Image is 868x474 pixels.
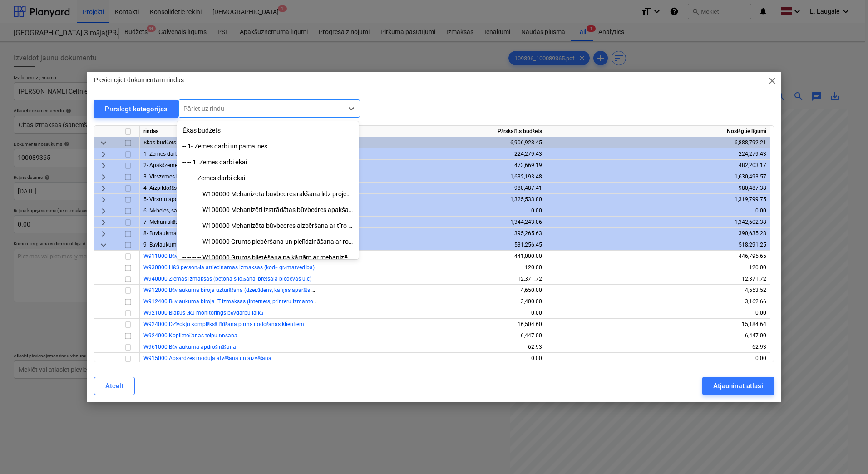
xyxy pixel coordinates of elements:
div: 4,553.52 [550,285,766,296]
div: 120.00 [325,262,542,273]
a: W924000 Dzīvokļu komplēksā tīrīšana pirms nodošanas klientiem [143,321,304,327]
div: 3,400.00 [325,296,542,307]
div: 446,795.65 [550,251,766,262]
div: -- -- -- -- W100000 Mehanizēta būvbedres aizbēršana ar tīro smilti (20%), pēc betonēšanas un hidr... [177,218,359,233]
a: W924000 Koplietošanas telpu tīrīsana [143,332,237,339]
span: 3- Virszemes konstrukcijas un jumts [143,173,232,180]
div: 0.00 [550,205,766,217]
div: 6,906,928.45 [325,137,542,148]
span: 9- Būvlaukuma vadības izmaksas [143,242,226,248]
a: W912000 Būvlaukuma biroja uzturēšana (dzer.ūdens, kafijas aparāts u.c) [143,287,321,293]
a: W921000 Blakus ēku monitorings būvdarbu laikā [143,310,263,316]
div: 1,342,602.38 [550,217,766,228]
span: close [767,75,778,86]
span: Ēkas budžets [143,139,176,146]
div: -- -- -- -- W100000 Mehanizēti izstrādātas būvbedres apakšas pielīdzināšana ar roku darba spēku (... [177,202,359,217]
a: W940000 Ziemas izmaksas (betona sildīšana, pretsala piedevas u.c) [143,276,311,282]
span: keyboard_arrow_right [98,149,109,160]
div: Pārskatīts budžets [321,126,546,137]
a: W961000 Būvlaukuma apdrošināšana [143,344,236,350]
span: 4- Aizpildošās konstrukcijas [143,185,211,191]
button: Atcelt [94,377,135,395]
div: 15,184.64 [550,319,766,330]
div: rindas [140,126,321,137]
div: 62.93 [550,341,766,353]
p: Pievienojiet dokumentam rindas [94,75,184,85]
div: 1,632,193.48 [325,171,542,183]
div: -- -- -- -- W100000 Mehanizēta būvbedres rakšana līdz projekta atzīmēm [177,187,359,201]
div: 6,447.00 [325,330,542,341]
div: Noslēgtie līgumi [546,126,770,137]
div: 518,291.25 [550,239,766,251]
div: -- -- -- -- W100000 Grunts piebēršana un pielīdzināšana ar roku darba spēku pēc betonēšanas un hi... [177,234,359,249]
div: Ēkas budžets [177,123,359,138]
div: 12,371.72 [550,273,766,285]
span: 5- Virsmu apdare [143,196,186,202]
span: 8- Būvlaukma uzturēšanas izmaksas [143,230,232,237]
div: -- -- -- -- W100000 Grunts blietēšana pa kārtām ar mehanizētām rokas blietēm pēc betonēšanas un h... [177,250,359,265]
div: 3,162.66 [550,296,766,307]
div: 482,203.17 [550,160,766,171]
div: 1,344,243.06 [325,217,542,228]
div: 6,447.00 [550,330,766,341]
div: 0.00 [550,353,766,364]
span: keyboard_arrow_right [98,172,109,183]
div: 6,888,792.21 [550,137,766,148]
a: W930000 H&S personāla attiecinamas izmaksas (kodē grāmatvedība) [143,264,315,271]
div: 224,279.43 [325,148,542,160]
div: 0.00 [325,205,542,217]
div: 0.00 [325,307,542,319]
span: keyboard_arrow_right [98,183,109,194]
div: 4,650.00 [325,285,542,296]
div: 16,504.60 [325,319,542,330]
div: 980,487.38 [550,183,766,194]
div: 1,325,533.80 [325,194,542,205]
div: 473,669.19 [325,160,542,171]
div: -- -- -- Zemes darbi ēkai [177,171,359,185]
div: Atjaunināt atlasi [713,380,763,392]
span: 6- Mēbeles, sadzīves tehnika [143,207,212,214]
span: keyboard_arrow_right [98,206,109,217]
a: W915000 Apsardzes moduļa atvēšana un aizvēšana [143,355,271,361]
div: 1,319,799.75 [550,194,766,205]
span: 1- Zemes darbi un pamatnes [143,151,214,157]
div: 120.00 [550,262,766,273]
span: 2- Apakšzemes konstrukcijas [143,162,214,168]
div: 0.00 [550,307,766,319]
span: keyboard_arrow_right [98,160,109,171]
span: keyboard_arrow_right [98,217,109,228]
div: 395,265.63 [325,228,542,239]
div: 1,630,493.57 [550,171,766,183]
div: 390,635.28 [550,228,766,239]
span: 7- Mehaniskās sistēmas [143,219,202,225]
span: keyboard_arrow_right [98,228,109,239]
span: keyboard_arrow_down [98,138,109,148]
a: W911000 Būvlaukuma personala izmaksas - algas, apdrošināšana, transports, mob.[PERSON_NAME], sert... [143,253,475,259]
div: -- -- 1. Zemes darbi ēkai [177,155,359,169]
div: Pārslēgt kategorijas [105,103,168,115]
div: 0.00 [325,353,542,364]
span: keyboard_arrow_down [98,240,109,251]
span: keyboard_arrow_right [98,194,109,205]
a: W912400 Būvlaukuma biroja IT izmaksas (internets, printeru izmantošana) [143,298,327,305]
span: W911000 Būvlaukuma personala izmaksas - algas, apdrošināšana, transports, mob.sakari, sertifikāti... [143,253,475,259]
div: 531,256.45 [325,239,542,251]
iframe: Chat Widget [823,430,868,474]
div: 441,000.00 [325,251,542,262]
div: -- 1- Zemes darbi un pamatnes [177,139,359,153]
